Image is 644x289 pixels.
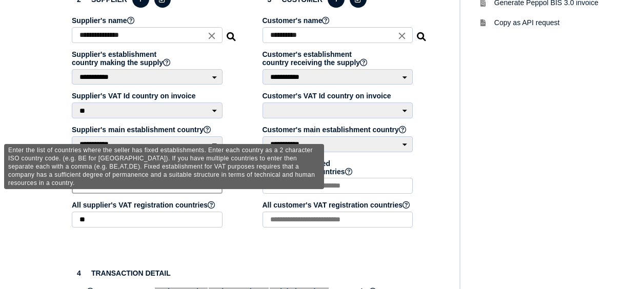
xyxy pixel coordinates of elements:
label: Supplier's name [72,16,224,25]
label: Customer's name [263,16,415,25]
label: Customer's establishment country receiving the supply [263,50,415,67]
label: Customer's VAT Id country on invoice [263,92,415,100]
h3: Transaction detail [72,266,427,280]
div: Enter the list of countries where the seller has fixed establishments. Enter each country as a 2 ... [4,144,324,189]
label: Customer's main establishment country [263,126,415,134]
div: 4 [72,266,86,280]
label: Supplier's establishment country making the supply [72,50,224,67]
label: All supplier's VAT registration countries [72,201,224,209]
label: Supplier's VAT Id country on invoice [72,92,224,100]
i: Search for a dummy seller [227,29,237,37]
label: All customer's VAT registration countries [263,201,415,209]
i: Close [396,30,408,41]
label: Supplier's main establishment country [72,126,224,134]
i: Search for a dummy customer [417,29,427,37]
i: Close [206,30,217,41]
